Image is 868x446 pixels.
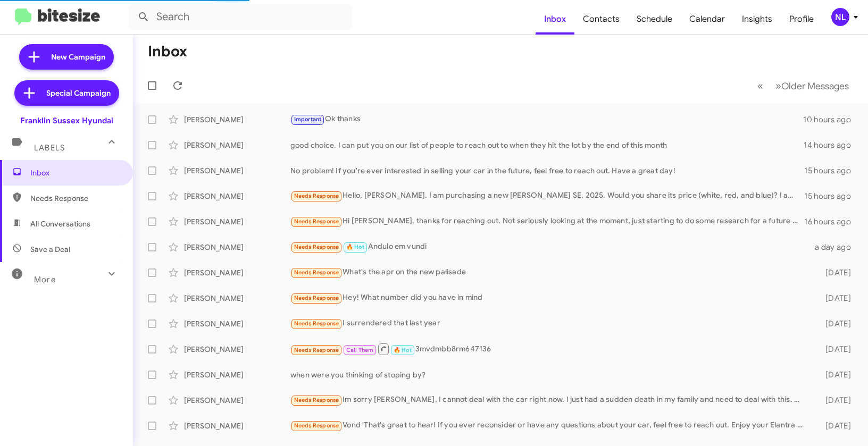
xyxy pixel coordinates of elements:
[294,192,339,199] span: Needs Response
[290,342,811,356] div: 3mvdmbb8rm647136
[294,422,339,429] span: Needs Response
[781,4,822,35] a: Profile
[46,88,111,98] span: Special Campaign
[811,293,859,304] div: [DATE]
[184,344,290,355] div: [PERSON_NAME]
[804,191,859,201] div: 15 hours ago
[831,8,849,26] div: NL
[804,216,859,227] div: 16 hours ago
[30,218,90,229] span: All Conversations
[294,397,339,403] span: Needs Response
[290,190,804,202] div: Hello, [PERSON_NAME]. I am purchasing a new [PERSON_NAME] SE, 2025. Would you share its price (wh...
[290,215,804,228] div: Hi [PERSON_NAME], thanks for reaching out. Not seriously looking at the moment, just starting to ...
[184,242,290,253] div: [PERSON_NAME]
[30,167,121,178] span: Inbox
[30,244,70,255] span: Save a Deal
[574,4,628,35] a: Contacts
[775,79,781,92] span: »
[822,8,856,26] button: NL
[804,140,859,150] div: 14 hours ago
[294,243,339,250] span: Needs Response
[20,115,113,126] div: Franklin Sussex Hyundai
[781,80,849,92] span: Older Messages
[811,369,859,380] div: [DATE]
[294,218,339,225] span: Needs Response
[294,347,339,354] span: Needs Response
[34,275,56,284] span: More
[290,165,804,176] div: No problem! If you're ever interested in selling your car in the future, feel free to reach out. ...
[290,266,811,279] div: What's the apr on the new palisade
[536,4,574,35] a: Inbox
[811,242,859,253] div: a day ago
[184,267,290,278] div: [PERSON_NAME]
[811,344,859,355] div: [DATE]
[294,294,339,301] span: Needs Response
[184,216,290,227] div: [PERSON_NAME]
[184,140,290,150] div: [PERSON_NAME]
[811,420,859,431] div: [DATE]
[34,143,65,153] span: Labels
[129,4,352,30] input: Search
[294,320,339,327] span: Needs Response
[290,140,804,150] div: good choice. I can put you on our list of people to reach out to when they hit the lot by the end...
[290,292,811,304] div: Hey! What number did you have in mind
[757,79,763,92] span: «
[290,113,803,125] div: Ok thanks
[148,43,187,60] h1: Inbox
[803,114,859,125] div: 10 hours ago
[184,191,290,201] div: [PERSON_NAME]
[184,318,290,329] div: [PERSON_NAME]
[184,114,290,125] div: [PERSON_NAME]
[733,4,781,35] a: Insights
[752,75,855,97] nav: Page navigation example
[30,193,121,204] span: Needs Response
[346,347,374,354] span: Call Them
[184,395,290,406] div: [PERSON_NAME]
[751,75,770,97] button: Previous
[628,4,681,35] a: Schedule
[184,293,290,304] div: [PERSON_NAME]
[290,369,811,380] div: when were you thinking of stoping by?
[290,241,811,253] div: Andulo em vundi
[290,394,811,406] div: Im sorry [PERSON_NAME], I cannot deal with the car right now. I just had a sudden death in my fam...
[811,395,859,406] div: [DATE]
[290,419,811,432] div: Vond 'That's great to hear! If you ever reconsider or have any questions about your car, feel fre...
[294,116,322,123] span: Important
[290,317,811,330] div: I surrendered that last year
[184,420,290,431] div: [PERSON_NAME]
[394,347,412,354] span: 🔥 Hot
[811,267,859,278] div: [DATE]
[769,75,855,97] button: Next
[19,44,114,70] a: New Campaign
[804,165,859,176] div: 15 hours ago
[346,243,364,250] span: 🔥 Hot
[51,52,105,62] span: New Campaign
[184,165,290,176] div: [PERSON_NAME]
[14,80,119,106] a: Special Campaign
[184,369,290,380] div: [PERSON_NAME]
[681,4,733,35] a: Calendar
[811,318,859,329] div: [DATE]
[294,269,339,276] span: Needs Response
